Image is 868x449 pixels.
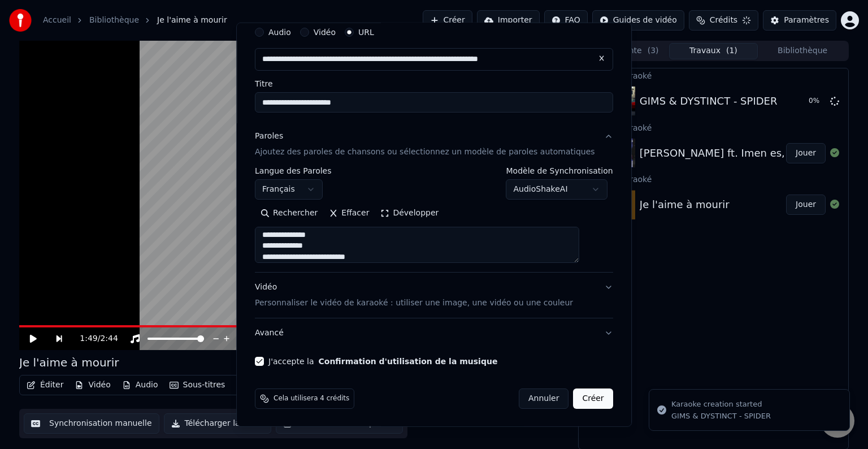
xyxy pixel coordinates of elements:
label: Vidéo [314,28,336,36]
label: Titre [255,80,613,88]
label: Modèle de Synchronisation [506,167,613,175]
label: URL [358,28,374,36]
button: VidéoPersonnaliser le vidéo de karaoké : utiliser une image, une vidéo ou une couleur [255,273,613,318]
label: Audio [268,28,291,36]
label: J'accepte la [268,357,497,365]
div: Paroles [255,131,283,142]
label: Langue des Paroles [255,167,332,175]
button: Développer [375,204,445,222]
button: J'accepte la [319,357,498,365]
button: Effacer [323,204,375,222]
div: Vidéo [255,282,573,309]
div: ParolesAjoutez des paroles de chansons ou sélectionnez un modèle de paroles automatiques [255,167,613,272]
button: Rechercher [255,204,323,222]
p: Ajoutez des paroles de chansons ou sélectionnez un modèle de paroles automatiques [255,146,595,158]
button: Annuler [519,388,568,409]
p: Personnaliser le vidéo de karaoké : utiliser une image, une vidéo ou une couleur [255,297,573,309]
button: ParolesAjoutez des paroles de chansons ou sélectionnez un modèle de paroles automatiques [255,122,613,167]
button: Avancé [255,318,613,348]
span: Cela utilisera 4 crédits [274,394,349,403]
button: Créer [574,388,613,409]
